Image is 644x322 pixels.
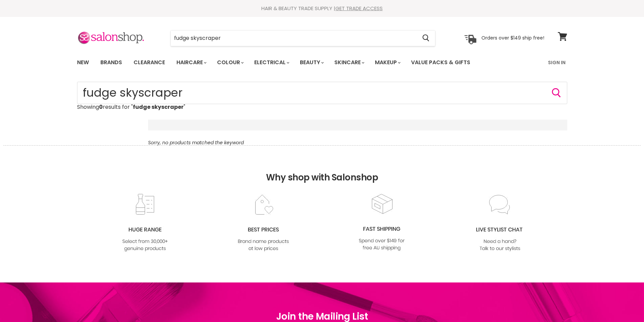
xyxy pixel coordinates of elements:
[171,55,211,70] a: Haircare
[354,193,409,252] img: fast.jpg
[148,139,244,146] em: Sorry, no products matched the keyword
[77,104,567,110] p: Showing results for " "
[329,55,368,70] a: Skincare
[77,82,567,104] input: Search
[95,55,127,70] a: Brands
[77,82,567,104] form: Product
[406,55,475,70] a: Value Packs & Gifts
[69,5,576,12] div: HAIR & BEAUTY TRADE SUPPLY |
[544,55,570,70] a: Sign In
[473,194,527,253] img: chat_c0a1c8f7-3133-4fc6-855f-7264552747f6.jpg
[236,194,291,253] img: prices.jpg
[118,194,172,253] img: range2_8cf790d4-220e-469f-917d-a18fed3854b6.jpg
[72,55,94,70] a: New
[72,53,510,72] ul: Main menu
[133,103,184,111] strong: fudge skyscraper
[128,55,170,70] a: Clearance
[417,30,435,46] button: Search
[249,55,293,70] a: Electrical
[335,5,383,12] a: GET TRADE ACCESS
[69,53,576,72] nav: Main
[3,145,641,193] h2: Why shop with Salonshop
[99,103,103,111] strong: 0
[170,30,435,46] form: Product
[212,55,248,70] a: Colour
[171,30,417,46] input: Search
[481,35,544,41] p: Orders over $149 ship free!
[370,55,405,70] a: Makeup
[295,55,328,70] a: Beauty
[551,88,562,98] button: Search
